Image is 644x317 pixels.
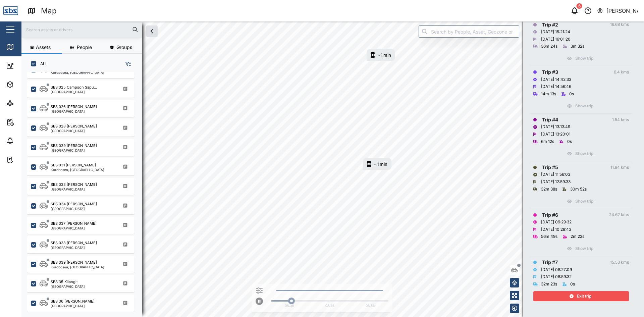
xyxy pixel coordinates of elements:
div: SBS 029 [PERSON_NAME] [51,143,97,149]
div: [DATE] 14:42:33 [541,76,571,83]
div: Sites [17,100,34,107]
div: [DATE] 13:20:01 [541,131,571,138]
div: SBS 033 [PERSON_NAME] [51,182,97,188]
div: [GEOGRAPHIC_DATA] [51,188,97,191]
div: [GEOGRAPHIC_DATA] [51,246,97,249]
img: Main Logo [3,3,18,18]
div: [GEOGRAPHIC_DATA] [51,149,97,152]
div: [DATE] 15:21:24 [541,29,570,35]
div: [GEOGRAPHIC_DATA] [51,110,97,113]
input: Search assets or drivers [25,24,138,35]
div: 11.84 kms [610,164,629,171]
div: [DATE] 08:27:09 [541,267,572,273]
div: [GEOGRAPHIC_DATA] [51,226,97,230]
div: Map marker [363,158,391,170]
div: SBS 028 [PERSON_NAME] [51,123,97,129]
span: Assets [36,45,51,50]
label: ALL [36,61,48,66]
button: [PERSON_NAME] [597,6,639,15]
div: Korobosea, [GEOGRAPHIC_DATA] [51,71,104,74]
div: 36m 24s [541,43,557,50]
div: 0s [567,139,572,145]
div: [PERSON_NAME] [606,7,639,15]
div: 0s [570,281,575,287]
div: 08:38 [285,303,294,309]
div: SBS 025 Campson Sapu... [51,85,97,90]
div: Trip # 6 [542,211,558,219]
div: Tasks [17,156,36,163]
div: [DATE] 11:56:03 [541,171,570,178]
div: [DATE] 14:56:46 [541,84,571,90]
button: Exit trip [533,291,629,301]
div: Trip # 4 [542,116,558,123]
div: grid [27,72,142,312]
div: 32m 38s [541,186,557,193]
div: SBS 031 [PERSON_NAME] [51,162,96,168]
div: Trip # 7 [542,259,558,266]
div: Alarms [17,137,38,145]
div: Korobosea, [GEOGRAPHIC_DATA] [51,265,104,269]
div: Trip # 2 [542,21,558,29]
div: Trip # 3 [542,68,558,76]
div: [DATE] 09:29:32 [541,219,572,225]
div: 08:46 [325,303,334,309]
div: [GEOGRAPHIC_DATA] [51,304,95,308]
div: [DATE] 12:59:33 [541,179,571,185]
div: Map [41,5,57,17]
input: Search by People, Asset, Geozone or Place [419,25,519,38]
div: [GEOGRAPHIC_DATA] [51,90,97,94]
div: SBS 039 [PERSON_NAME] [51,260,97,265]
div: ~1 min [374,162,387,166]
div: [GEOGRAPHIC_DATA] [51,129,97,133]
div: SBS 034 [PERSON_NAME] [51,201,97,207]
div: [DATE] 13:13:49 [541,124,570,130]
div: 2m 22s [571,233,584,240]
div: 32m 23s [541,281,557,287]
div: [GEOGRAPHIC_DATA] [51,207,97,210]
div: 6m 12s [541,139,554,145]
canvas: Map [21,21,644,317]
div: 0s [569,91,574,97]
div: 24.62 kms [609,212,629,218]
div: SBS 037 [PERSON_NAME] [51,221,97,226]
div: [GEOGRAPHIC_DATA] [51,285,85,288]
div: 6.4 kms [614,69,629,75]
div: 56m 49s [541,233,557,240]
div: Korobosea, [GEOGRAPHIC_DATA] [51,168,104,171]
div: 30m 52s [570,186,587,193]
div: Map marker [367,49,395,61]
div: 6 [577,3,582,9]
div: SBS 038 [PERSON_NAME] [51,240,97,246]
div: 16.68 kms [610,21,629,28]
span: People [77,45,92,50]
div: 3m 32s [571,43,584,50]
div: Dashboard [17,62,48,69]
div: Assets [17,81,38,88]
div: [DATE] 08:59:32 [541,274,572,280]
div: SBS 026 [PERSON_NAME] [51,104,97,110]
span: Exit trip [577,292,591,301]
div: [DATE] 10:28:43 [541,226,571,233]
div: ~1 min [378,53,391,57]
span: Groups [116,45,132,50]
div: 08:56 [366,303,375,309]
div: 14m 13s [541,91,556,97]
div: 1.54 kms [612,117,629,123]
div: SBS 35 Kilangit [51,279,78,285]
div: Map [17,43,33,51]
div: Trip # 5 [542,164,558,171]
div: Reports [17,118,40,126]
div: SBS 36 [PERSON_NAME] [51,299,95,304]
div: [DATE] 16:01:20 [541,36,571,43]
div: 15.53 kms [610,259,629,266]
